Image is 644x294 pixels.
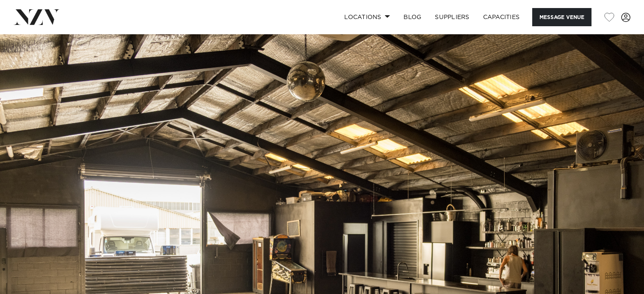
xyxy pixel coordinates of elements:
img: nzv-logo.png [14,9,60,25]
a: BLOG [397,8,428,26]
button: Message Venue [532,8,591,26]
a: Capacities [476,8,527,26]
a: SUPPLIERS [428,8,476,26]
a: Locations [337,8,397,26]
